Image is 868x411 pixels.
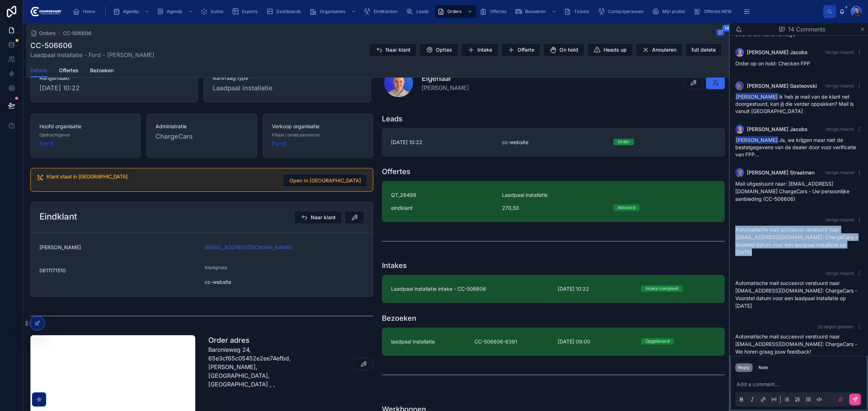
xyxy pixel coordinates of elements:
button: Naar klant [294,211,342,224]
a: QT_26498Laadpaal installatieeindklant270,50Akkoord [382,181,724,222]
a: Contactpersonen [596,5,648,18]
span: Klantgroep [205,265,227,270]
span: 26 dagen geleden [817,324,854,329]
p: Baronieweg 24, 65e3cf65c05452e2ee74efbd, [PERSON_NAME], [GEOGRAPHIC_DATA], [GEOGRAPHIC_DATA] , , [208,345,319,389]
span: Vorige maand [825,49,854,55]
span: [PERSON_NAME] [735,136,778,144]
a: Orders [435,5,476,18]
span: Vorige maand [825,271,854,276]
a: Agenda [111,5,153,18]
span: Suites [210,9,223,14]
span: Agenda [167,9,182,14]
span: Open in [GEOGRAPHIC_DATA] [289,177,361,184]
p: Mail uitgestuurd naar: [EMAIL_ADDRESS][DOMAIN_NAME] ChargeCars - Uw persoonlijke aanbieding (CC-5... [735,180,862,203]
a: Offertes [477,5,511,18]
span: Ford [39,139,54,149]
span: Agenda [123,9,139,14]
div: Intake compleet [646,285,678,292]
span: [PERSON_NAME] Jacobs [747,126,808,133]
span: On hold [559,46,578,53]
span: Opdrachtgever [39,132,71,138]
a: Bezoeken [513,5,560,18]
span: 270,50 [502,204,604,212]
span: Laadpaal installatie [213,83,273,93]
h5: Klant staat in Hubspot [47,174,277,179]
span: Contactpersonen [608,9,643,14]
a: Exports [230,5,263,18]
a: laadpaal installatieCC-506606-6391[DATE] 09:00Opgeleverd [382,328,724,355]
a: Leads [404,5,434,18]
span: Bezoeken [525,9,546,14]
a: Organisaties [307,5,360,18]
a: Details [30,64,47,78]
span: [PERSON_NAME] Jacobs [747,49,808,56]
button: Naar klant [369,43,417,56]
button: Intake [461,43,498,56]
span: Laadpaal installatie [502,191,548,199]
a: Agenda [154,5,197,18]
span: [PERSON_NAME] [422,83,469,92]
span: ik heb je mail van de klant net doorgestuurd, kan jij die verder oppakken? Mail is vanuit [GEOGRA... [735,94,854,114]
span: Laadpaal installatie intake - CC-506606 [391,285,549,293]
h1: Eigenaar [422,73,469,83]
div: scrollable content [67,4,823,20]
span: Intake [477,46,492,53]
div: Akkoord [618,204,635,211]
a: Suites [198,5,228,18]
span: [PERSON_NAME] [39,244,199,251]
button: full delete [685,43,722,56]
span: Orders [447,9,461,14]
a: Tickets [562,5,594,18]
span: Details [30,67,47,74]
button: Offerte [501,43,540,56]
button: 14 [716,29,725,38]
span: Verkoop organisatie [272,123,364,130]
a: Home [71,5,100,18]
span: Eindklanten [374,9,397,14]
h1: Offertes [382,166,410,177]
span: Offerte [518,46,534,53]
span: [DATE] 10:22 [39,83,189,93]
h1: Intakes [382,260,407,271]
span: 14 Comments [788,25,825,34]
span: Leads [416,9,429,14]
button: Open in [GEOGRAPHIC_DATA] [283,174,367,187]
div: Order [618,139,630,145]
p: Automatische mail succesvol verstuurd naar [EMAIL_ADDRESS][DOMAIN_NAME]: ChargeCars - Voorstel da... [735,279,862,310]
img: App logo [29,6,61,17]
a: Eindklanten [361,5,403,18]
h2: Eindklant [39,211,77,222]
a: Ford [272,139,286,149]
span: [DATE] 10:22 [391,139,493,146]
span: Vorige maand [825,170,854,175]
span: [PERSON_NAME] [735,93,778,100]
span: full delete [692,46,716,53]
a: Orders [30,30,56,37]
span: Bezoeken [90,67,114,74]
a: Offertes NEW [692,5,737,18]
button: Reply [735,363,753,372]
span: eindklant [391,204,413,212]
span: [DATE] 09:00 [558,338,633,345]
button: Heads up [587,43,633,56]
span: 0611171510 [39,267,199,274]
span: Annuleren [652,46,676,53]
span: Dashboards [276,9,301,14]
p: Automatische mail succesvol verstuurd naar [EMAIL_ADDRESS][DOMAIN_NAME]: ChargeCars - We horen gr... [735,333,862,355]
span: Tickets [574,9,589,14]
button: Note [756,363,771,372]
button: On hold [543,43,584,56]
span: Ja, we krijgen maar niet de bestelgegevens van de dealer door voor verificatie van FPP... [735,137,856,157]
span: Orders [39,30,56,37]
span: Vorige maand [825,83,854,88]
a: Mijn profiel [650,5,690,18]
span: Naar klant [386,46,410,53]
span: QT_26498 [391,191,493,199]
a: Dashboards [264,5,306,18]
h1: Leads [382,114,403,124]
span: CC-506606 [63,30,92,37]
p: Automatische mail succesvol verstuurd naar [EMAIL_ADDRESS][DOMAIN_NAME]: ChargeCars - Voorstel da... [735,226,862,256]
span: Mijn profiel [662,9,685,14]
span: CC-506606-6391 [475,338,549,345]
span: Organisaties [320,9,345,14]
